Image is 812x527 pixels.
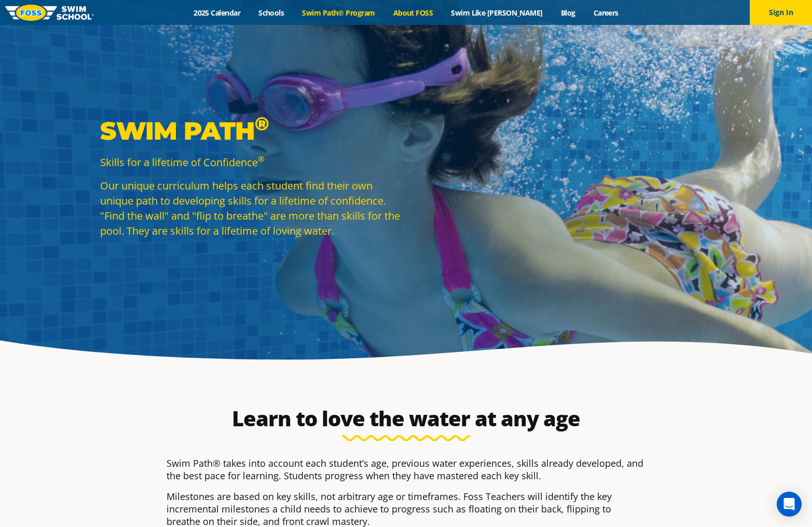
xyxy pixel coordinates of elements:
p: Swim Path® takes into account each student’s age, previous water experiences, skills already deve... [167,457,646,482]
a: 2025 Calendar [185,8,250,18]
a: Swim Like [PERSON_NAME] [442,8,552,18]
sup: ® [255,112,269,135]
p: Skills for a lifetime of Confidence [100,155,401,170]
a: About FOSS [384,8,442,18]
a: Swim Path® Program [293,8,384,18]
p: Our unique curriculum helps each student find their own unique path to developing skills for a li... [100,178,401,238]
p: Swim Path [100,115,401,146]
a: Blog [552,8,584,18]
div: Open Intercom Messenger [777,492,802,517]
a: Schools [250,8,293,18]
sup: ® [258,154,264,164]
img: FOSS Swim School Logo [5,5,94,21]
h2: Learn to love the water at any age [161,406,651,431]
a: Careers [584,8,627,18]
